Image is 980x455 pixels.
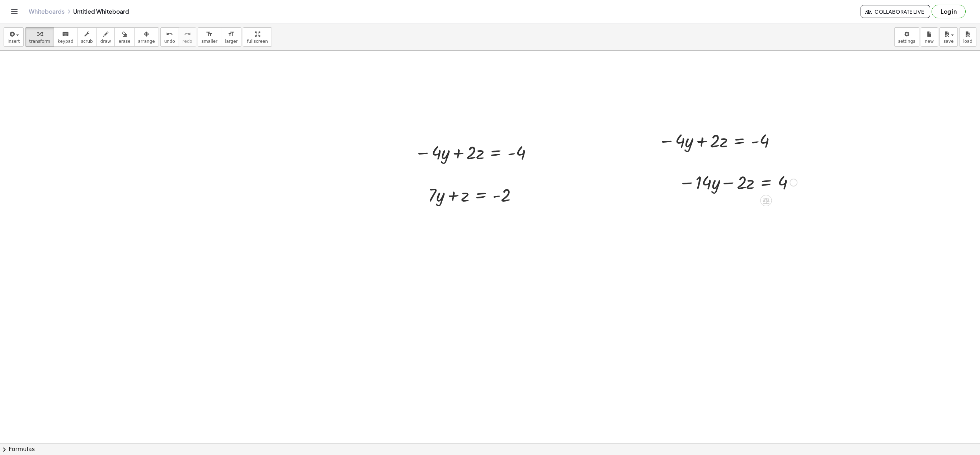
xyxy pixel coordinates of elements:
[861,5,930,18] button: Collaborate Live
[4,27,24,47] button: insert
[867,8,924,15] span: Collaborate Live
[138,39,155,44] span: arrange
[221,27,241,47] button: format_sizelarger
[81,39,93,44] span: scrub
[179,27,196,47] button: redoredo
[114,27,134,47] button: erase
[247,39,268,44] span: fullscreen
[243,27,272,47] button: fullscreen
[943,39,953,44] span: save
[198,27,221,47] button: format_sizesmaller
[62,30,69,38] i: keyboard
[100,39,111,44] span: draw
[760,195,772,206] div: Apply the same math to both sides of the equation
[894,27,919,47] button: settings
[932,5,966,18] button: Log in
[225,39,237,44] span: larger
[202,39,217,44] span: smaller
[184,30,191,38] i: redo
[96,27,115,47] button: draw
[29,8,65,15] a: Whiteboards
[963,39,972,44] span: load
[164,39,175,44] span: undo
[9,6,20,17] button: Toggle navigation
[160,27,179,47] button: undoundo
[29,39,50,44] span: transform
[58,39,74,44] span: keypad
[228,30,235,38] i: format_size
[925,39,934,44] span: new
[54,27,77,47] button: keyboardkeypad
[959,27,976,47] button: load
[8,39,20,44] span: insert
[118,39,130,44] span: erase
[166,30,173,38] i: undo
[183,39,192,44] span: redo
[77,27,97,47] button: scrub
[939,27,958,47] button: save
[25,27,54,47] button: transform
[206,30,213,38] i: format_size
[134,27,159,47] button: arrange
[898,39,915,44] span: settings
[921,27,938,47] button: new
